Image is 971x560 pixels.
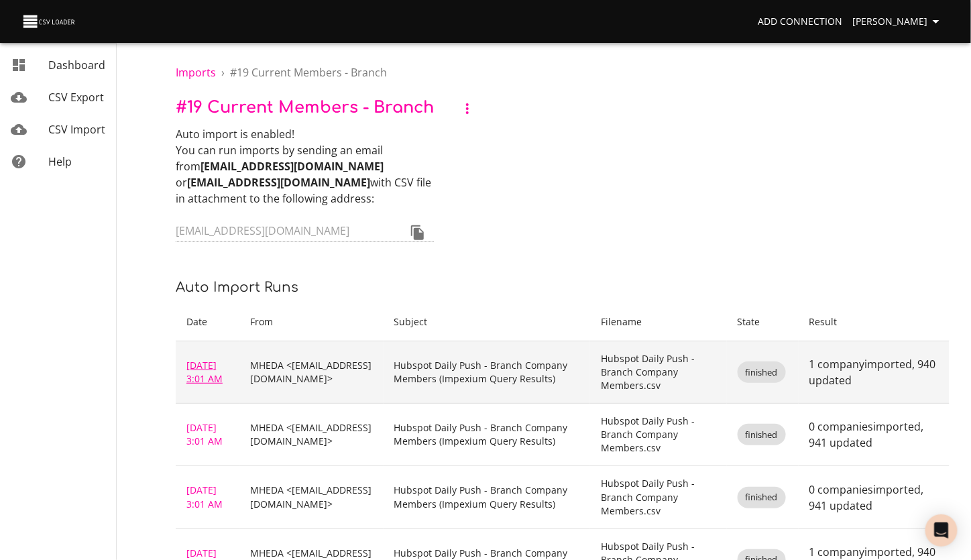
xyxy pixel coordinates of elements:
a: [DATE] 3:01 AM [186,421,223,447]
p: 0 companies imported , 941 updated [809,418,939,451]
span: finished [738,491,786,504]
th: Date [176,303,239,341]
button: [PERSON_NAME] [848,9,950,34]
strong: [EMAIL_ADDRESS][DOMAIN_NAME] [187,175,370,190]
p: Auto import is enabled! You can run imports by sending an email from or with CSV file in attachme... [176,126,434,207]
span: Add Connection [758,13,842,30]
span: CSV Import [48,122,105,137]
a: [DATE] 3:01 AM [186,484,223,510]
span: [PERSON_NAME] [853,13,944,30]
th: Result [799,303,950,341]
span: Help [48,154,72,169]
span: finished [738,429,786,441]
td: MHEDA <[EMAIL_ADDRESS][DOMAIN_NAME]> [239,404,383,466]
li: › [221,64,225,80]
th: From [239,303,383,341]
span: Auto Import Runs [176,280,298,295]
div: Open Intercom Messenger [925,514,958,547]
span: CSV Export [48,90,104,105]
td: Hubspot Daily Push - Branch Company Members.csv [590,466,726,528]
p: 0 companies imported , 941 updated [809,482,939,514]
td: Hubspot Daily Push - Branch Company Members (Impexium Query Results) [384,466,591,528]
span: # 19 Current Members - Branch [176,99,434,117]
span: # 19 Current Members - Branch [230,65,387,80]
td: MHEDA <[EMAIL_ADDRESS][DOMAIN_NAME]> [239,466,383,528]
p: 1 company imported , 940 updated [809,356,939,388]
a: [DATE] 3:01 AM [186,359,223,385]
td: Hubspot Daily Push - Branch Company Members.csv [590,341,726,404]
span: finished [738,366,786,379]
th: Subject [384,303,591,341]
button: Copy to clipboard [402,217,434,249]
a: Imports [176,65,216,80]
a: Add Connection [752,9,848,34]
span: Dashboard [48,58,105,72]
th: Filename [590,303,726,341]
strong: [EMAIL_ADDRESS][DOMAIN_NAME] [201,159,384,174]
img: CSV Loader [21,12,78,31]
td: MHEDA <[EMAIL_ADDRESS][DOMAIN_NAME]> [239,341,383,404]
th: State [727,303,799,341]
td: Hubspot Daily Push - Branch Company Members (Impexium Query Results) [384,404,591,466]
td: Hubspot Daily Push - Branch Company Members (Impexium Query Results) [384,341,591,404]
td: Hubspot Daily Push - Branch Company Members.csv [590,404,726,466]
